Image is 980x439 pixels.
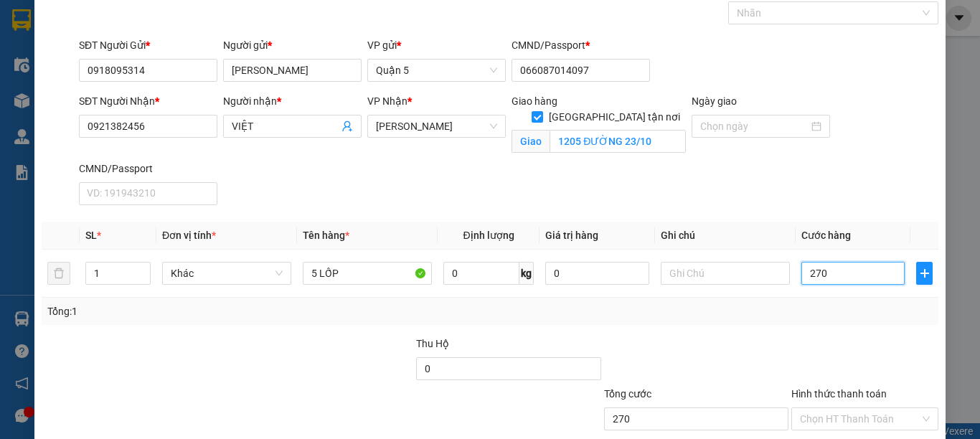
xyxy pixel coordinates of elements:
[692,95,737,107] label: Ngày giao
[376,60,497,81] span: Quận 5
[85,230,97,241] span: SL
[543,109,686,125] span: [GEOGRAPHIC_DATA] tận nơi
[512,130,550,153] span: Giao
[604,388,651,400] span: Tổng cước
[376,115,497,137] span: Lê Hồng Phong
[156,18,190,52] img: logo.jpg
[545,262,649,285] input: 0
[512,37,650,53] div: CMND/Passport
[367,95,407,107] span: VP Nhận
[223,37,362,53] div: Người gửi
[79,93,217,109] div: SĐT Người Nhận
[79,161,217,176] div: CMND/Passport
[545,230,598,241] span: Giá trị hàng
[367,37,506,53] div: VP gửi
[162,230,216,241] span: Đơn vị tính
[79,37,217,53] div: SĐT Người Gửi
[801,230,851,241] span: Cước hàng
[519,262,534,285] span: kg
[88,21,142,163] b: Trà Lan Viên - Gửi khách hàng
[121,55,197,66] b: [DOMAIN_NAME]
[171,263,283,284] span: Khác
[18,93,52,160] b: Trà Lan Viên
[47,262,70,285] button: delete
[512,95,557,107] span: Giao hàng
[655,222,796,250] th: Ghi chú
[416,338,449,349] span: Thu Hộ
[916,262,933,285] button: plus
[661,262,790,285] input: Ghi Chú
[47,303,380,319] div: Tổng: 1
[303,230,349,241] span: Tên hàng
[463,230,514,241] span: Định lượng
[550,130,686,153] input: Giao tận nơi
[791,388,887,400] label: Hình thức thanh toán
[303,262,432,285] input: VD: Bàn, Ghế
[917,268,932,279] span: plus
[121,68,197,86] li: (c) 2017
[341,121,353,132] span: user-add
[223,93,362,109] div: Người nhận
[700,118,809,134] input: Ngày giao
